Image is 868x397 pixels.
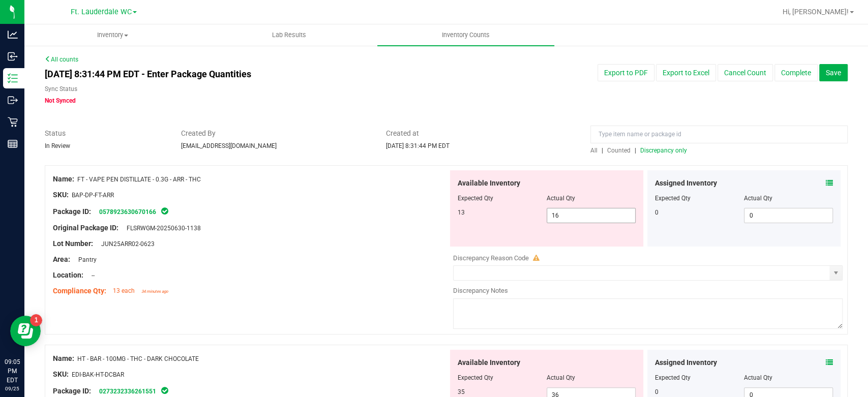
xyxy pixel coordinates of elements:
span: Available Inventory [458,178,520,189]
div: Actual Qty [744,373,833,382]
span: In Sync [160,206,169,216]
span: Area: [53,255,70,263]
span: Package ID: [53,387,91,395]
div: Actual Qty [744,194,833,203]
span: Package ID: [53,207,91,216]
span: Hi, [PERSON_NAME]! [783,8,849,16]
span: Actual Qty [547,374,575,381]
span: Original Package ID: [53,224,118,232]
span: Discrepancy Reason Code [453,254,529,262]
span: Name: [53,175,74,183]
span: SKU: [53,191,69,199]
iframe: Resource center unread badge [30,314,42,326]
span: 13 each [113,287,135,294]
div: Discrepancy Notes [453,286,843,296]
inline-svg: Inbound [8,51,18,62]
inline-svg: Inventory [8,73,18,83]
span: Actual Qty [547,195,575,202]
inline-svg: Analytics [8,29,18,40]
span: SKU: [53,370,69,378]
a: Inventory [24,24,201,46]
div: Expected Qty [655,373,744,382]
p: 09:05 PM EDT [5,357,20,385]
iframe: Resource center [10,316,41,346]
div: Expected Qty [655,194,744,203]
span: 13 [458,209,465,216]
a: Inventory Counts [377,24,554,46]
span: Name: [53,354,74,362]
input: 0 [744,208,832,223]
span: Created By [181,128,370,139]
button: Export to Excel [656,64,716,81]
button: Export to PDF [597,64,654,81]
span: 35 [458,388,465,395]
span: FLSRWGM-20250630-1138 [122,225,201,232]
input: 16 [547,208,635,223]
span: Available Inventory [458,357,520,368]
span: FT - VAPE PEN DISTILLATE - 0.3G - ARR - THC [77,176,201,183]
span: Save [826,69,841,77]
span: 34 minutes ago [141,289,168,294]
span: In Sync [160,385,169,395]
span: | [635,147,636,154]
span: Assigned Inventory [655,178,717,189]
inline-svg: Reports [8,139,18,149]
h4: [DATE] 8:31:44 PM EDT - Enter Package Quantities [45,69,507,79]
span: Pantry [73,256,97,263]
span: Expected Qty [458,374,493,381]
span: In Review [45,142,70,149]
span: EDI-BAK-HT-DCBAR [72,371,124,378]
span: select [829,266,842,280]
span: [DATE] 8:31:44 PM EDT [385,142,449,149]
span: [EMAIL_ADDRESS][DOMAIN_NAME] [181,142,277,149]
span: Ft. Lauderdale WC [71,8,132,16]
span: HT - BAR - 100MG - THC - DARK CHOCOLATE [77,355,199,362]
span: Expected Qty [458,195,493,202]
inline-svg: Retail [8,117,18,127]
a: All counts [45,56,78,63]
span: Inventory [25,30,200,40]
button: Save [819,64,848,81]
button: Cancel Count [717,64,773,81]
span: Lab Results [258,30,320,40]
span: -- [86,272,95,279]
span: BAP-DP-FT-ARR [72,192,114,199]
a: Discrepancy only [638,147,687,154]
span: Assigned Inventory [655,357,717,368]
a: Counted [605,147,635,154]
span: Lot Number: [53,239,93,248]
input: Type item name or package id [590,126,848,143]
span: Counted [607,147,631,154]
span: | [602,147,603,154]
label: Sync Status [45,84,77,94]
p: 09/25 [5,385,20,392]
span: Compliance Qty: [53,287,106,295]
span: Discrepancy only [640,147,687,154]
span: Created at [385,128,575,139]
span: Location: [53,271,83,279]
a: 0578923630670166 [99,208,156,216]
a: Lab Results [201,24,377,46]
div: 0 [655,208,744,217]
inline-svg: Outbound [8,95,18,105]
a: 0273232336261551 [99,388,156,395]
span: Inventory Counts [428,30,503,40]
span: Not Synced [45,97,76,104]
a: All [590,147,602,154]
span: Status [45,128,166,139]
button: Complete [774,64,818,81]
div: 0 [655,387,744,396]
span: All [590,147,597,154]
span: JUN25ARR02-0623 [96,240,155,248]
